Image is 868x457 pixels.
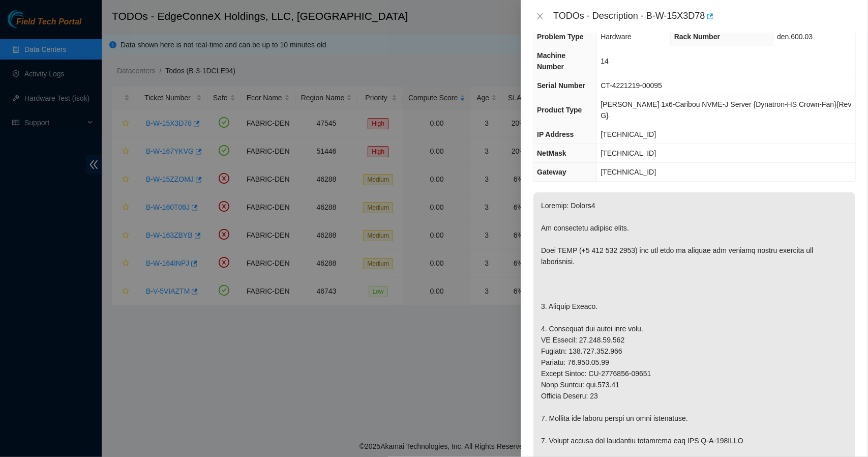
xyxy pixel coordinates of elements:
[537,168,566,176] span: Gateway
[601,100,851,120] span: [PERSON_NAME] 1x6-Caribou NVME-J Server {Dynatron-HS Crown-Fan}{Rev G}
[553,8,856,24] div: TODOs - Description - B-W-15X3D78
[537,33,584,41] span: Problem Type
[601,130,656,138] span: [TECHNICAL_ID]
[537,51,565,71] span: Machine Number
[537,149,566,157] span: NetMask
[777,33,813,41] span: den.600.03
[601,57,609,65] span: 14
[601,168,656,176] span: [TECHNICAL_ID]
[537,130,574,138] span: IP Address
[537,106,582,114] span: Product Type
[601,149,656,157] span: [TECHNICAL_ID]
[601,33,632,41] span: Hardware
[537,81,585,90] span: Serial Number
[674,33,720,41] span: Rack Number
[536,12,544,20] span: close
[533,12,547,21] button: Close
[601,81,662,90] span: CT-4221219-00095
